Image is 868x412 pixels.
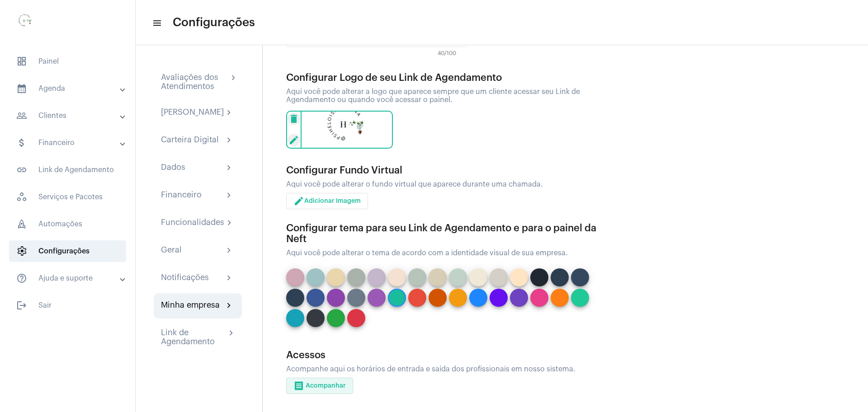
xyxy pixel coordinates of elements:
[16,192,27,202] span: sidenav icon
[286,180,603,188] div: Aqui você pode alterar o fundo virtual que aparece durante uma chamada.
[161,190,202,201] div: Financeiro
[16,273,27,284] mat-icon: sidenav icon
[161,273,209,284] div: Notificações
[228,73,235,84] mat-icon: chevron_right
[16,137,27,148] mat-icon: sidenav icon
[224,163,235,173] mat-icon: chevron_right
[161,328,226,346] div: Link de Agendamento
[224,245,235,256] mat-icon: chevron_right
[16,56,27,67] span: sidenav icon
[152,18,161,28] mat-icon: sidenav icon
[286,378,353,394] button: Acompanhar
[16,300,27,311] mat-icon: sidenav icon
[161,163,185,173] div: Dados
[224,273,235,284] mat-icon: chevron_right
[224,190,235,201] mat-icon: chevron_right
[226,328,235,339] mat-icon: chevron_right
[293,383,346,389] span: Acompanhar
[9,295,126,316] span: Sair
[286,88,603,104] div: Aqui você pode alterar a logo que aparece sempre que um cliente acessar seu Link de Agendamento o...
[161,73,228,91] div: Avaliações dos Atendimentos
[9,51,126,72] span: Painel
[286,72,603,83] div: Configurar Logo de seu Link de Agendamento
[224,300,235,311] mat-icon: chevron_right
[286,365,603,373] div: Acompanhe aqui os horários de entrada e saída dos profissionais em nosso sistema.
[16,110,27,121] mat-icon: sidenav icon
[16,164,27,175] mat-icon: sidenav icon
[161,135,219,146] div: Carteira Digital
[438,51,456,57] span: 40/100
[286,165,603,176] div: Configurar Fundo Virtual
[7,5,43,41] img: 0d939d3e-dcd2-0964-4adc-7f8e0d1a206f.png
[9,240,126,262] span: Configurações
[286,249,603,257] div: Aqui você pode alterar o tema de acordo com a identidade visual de sua empresa.
[9,159,126,181] span: Link de Agendamento
[286,350,603,360] div: Acessos
[288,134,300,146] mat-icon: edit
[16,273,121,284] mat-panel-title: Ajuda e suporte
[224,108,235,118] mat-icon: chevron_right
[224,218,235,229] mat-icon: chevron_right
[5,105,135,126] mat-expansion-panel-header: sidenav iconClientes
[293,380,304,391] mat-icon: receipt
[5,132,135,154] mat-expansion-panel-header: sidenav iconFinanceiro
[16,219,27,229] span: sidenav icon
[5,78,135,99] mat-expansion-panel-header: sidenav iconAgenda
[224,135,235,146] mat-icon: chevron_right
[173,15,255,30] span: Configurações
[161,108,224,118] div: [PERSON_NAME]
[9,213,126,235] span: Automações
[9,186,126,208] span: Serviços e Pacotes
[301,111,393,149] img: 0d939d3e-dcd2-0964-4adc-7f8e0d1a206f.png
[286,223,603,244] div: Configurar tema para seu Link de Agendamento e para o painel da Neft
[286,193,368,209] button: Adicionar Imagem
[288,112,300,125] mat-icon: delete
[161,245,182,256] div: Geral
[5,267,135,289] mat-expansion-panel-header: sidenav iconAjuda e suporte
[16,110,121,121] mat-panel-title: Clientes
[161,300,220,311] div: Minha empresa
[293,196,304,206] mat-icon: edit
[16,246,27,257] span: sidenav icon
[16,83,27,94] mat-icon: sidenav icon
[16,83,121,94] mat-panel-title: Agenda
[16,137,121,148] mat-panel-title: Financeiro
[161,218,224,229] div: Funcionalidades
[293,198,361,204] span: Adicionar Imagem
